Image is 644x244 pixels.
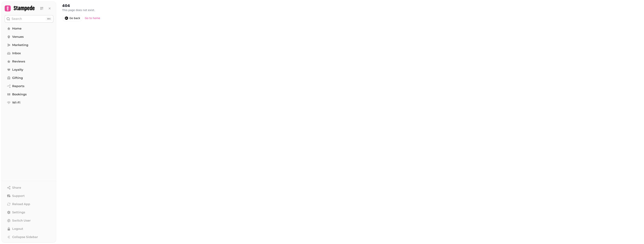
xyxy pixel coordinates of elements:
[12,35,24,39] span: Venues
[12,100,20,105] span: Wi-Fi
[12,227,23,231] span: Logout
[5,91,53,98] a: Bookings
[62,3,134,8] h2: 404
[46,17,52,21] div: ⌘K
[5,99,53,106] a: Wi-Fi
[69,16,80,20] div: Go back
[5,200,53,208] button: Reload App
[12,51,21,56] span: Inbox
[5,184,53,191] button: Share
[5,225,53,233] button: Logout
[5,33,53,41] a: Venues
[12,92,27,97] span: Bookings
[85,16,100,20] div: Go to home
[5,15,53,23] button: Search⌘K
[12,59,25,64] span: Reviews
[5,82,53,90] a: Reports
[5,50,53,57] a: Inbox
[12,26,22,31] span: Home
[5,217,53,224] button: Switch User
[12,84,24,88] span: Reports
[12,202,30,206] span: Reload App
[5,66,53,73] a: Loyalty
[12,194,25,198] span: Support
[12,210,25,215] span: Settings
[12,67,23,72] span: Loyalty
[83,15,102,21] a: Go to home
[12,43,28,47] span: Marketing
[62,15,83,21] a: Go back
[5,192,53,200] button: Support
[12,218,31,223] span: Switch User
[5,209,53,216] a: Settings
[5,233,53,241] button: Collapse Sidebar
[12,76,23,80] span: Gifting
[62,8,158,12] p: This page does not exist.
[12,17,22,21] p: Search
[5,25,53,32] a: Home
[5,58,53,65] a: Reviews
[12,185,21,190] span: Share
[5,74,53,82] a: Gifting
[12,235,38,239] span: Collapse Sidebar
[5,41,53,49] a: Marketing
